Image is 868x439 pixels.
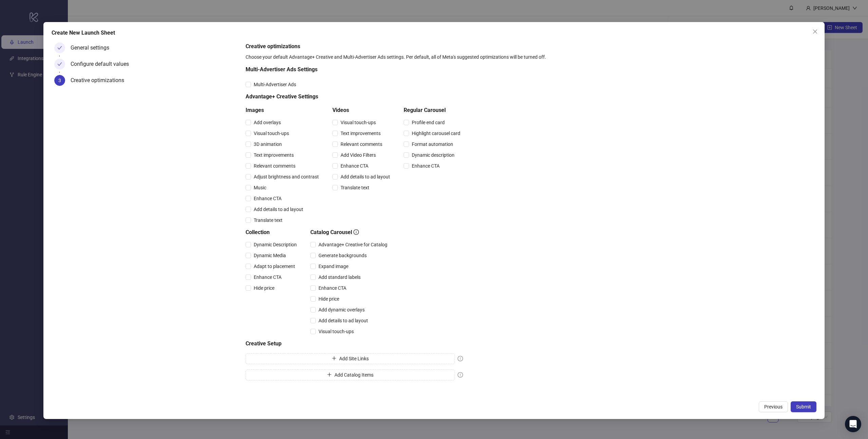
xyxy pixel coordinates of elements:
span: Add details to ad layout [338,173,393,180]
div: Open Intercom Messenger [845,416,861,432]
span: Add details to ad layout [316,317,371,324]
span: Enhance CTA [338,162,371,170]
span: Adapt to placement [251,263,298,270]
div: Create New Launch Sheet [52,29,816,37]
span: Enhance CTA [251,195,284,202]
span: Add Video Filters [338,151,379,159]
span: exclamation-circle [458,372,463,378]
span: Visual touch-ups [338,119,379,126]
span: Submit [796,404,811,409]
span: Profile end card [409,119,447,126]
span: Text improvements [251,151,296,159]
button: Add Catalog Items [246,369,455,380]
span: Dynamic Media [251,252,289,259]
button: Close [810,26,821,37]
span: Visual touch-ups [251,130,292,137]
span: Enhance CTA [409,162,442,170]
span: Dynamic Description [251,241,300,248]
h5: Multi-Advertiser Ads Settings [246,65,463,74]
span: check [57,62,62,66]
span: Add standard labels [316,273,363,281]
span: check [57,45,62,50]
button: Add Site Links [246,353,455,364]
span: 3D animation [251,140,285,148]
span: Generate backgrounds [316,252,369,259]
span: Previous [764,404,783,409]
span: Music [251,184,269,191]
h5: Catalog Carousel [310,228,390,236]
span: Text improvements [338,130,383,137]
span: Add dynamic overlays [316,306,367,313]
span: Advantage+ Creative for Catalog [316,241,390,248]
span: Add overlays [251,119,284,126]
span: Dynamic description [409,151,457,159]
h5: Collection [246,228,300,236]
h5: Videos [332,106,393,114]
span: 3 [58,78,61,83]
span: plus [332,356,336,361]
span: Adjust brightness and contrast [251,173,322,180]
span: Translate text [338,184,372,191]
span: Translate text [251,216,285,224]
h5: Images [246,106,322,114]
div: Choose your default Advantage+ Creative and Multi-Advertiser Ads settings. Per default, all of Me... [246,53,814,61]
span: Enhance CTA [316,284,349,292]
h5: Advantage+ Creative Settings [246,93,463,101]
div: Configure default values [71,59,134,70]
span: Add Site Links [339,356,369,361]
span: Multi-Advertiser Ads [251,81,299,88]
span: Add details to ad layout [251,206,306,213]
span: Visual touch-ups [316,328,356,335]
span: Relevant comments [338,140,385,148]
span: Enhance CTA [251,273,284,281]
span: Expand image [316,263,351,270]
span: Hide price [251,284,277,292]
button: Previous [759,401,788,412]
div: Creative optimizations [71,75,130,86]
h5: Regular Carousel [404,106,463,114]
span: plus [327,372,332,377]
button: Submit [791,401,816,412]
span: Highlight carousel card [409,130,463,137]
div: General settings [71,42,115,53]
span: Format automation [409,140,456,148]
span: Add Catalog Items [334,372,373,378]
h5: Creative Setup [246,340,463,348]
span: Relevant comments [251,162,298,170]
span: Hide price [316,295,342,303]
span: exclamation-circle [458,356,463,361]
span: close [812,29,818,34]
h5: Creative optimizations [246,42,814,51]
span: info-circle [353,229,359,235]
